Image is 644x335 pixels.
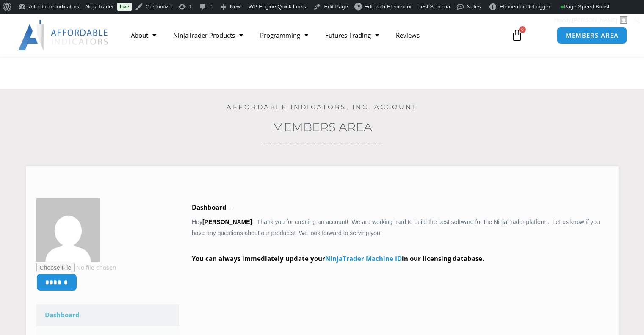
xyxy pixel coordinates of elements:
a: NinjaTrader Products [165,25,252,45]
img: 83961ee70edc86d96254b98d11301f0a4f1435bd8fc34dcaa6bdd6a6e89a3844 [36,198,100,262]
a: Reviews [387,25,428,45]
span: MEMBERS AREA [566,32,619,39]
a: 0 [498,23,536,47]
strong: [PERSON_NAME] [202,219,252,225]
a: Futures Trading [317,25,387,45]
a: Howdy, [551,14,631,27]
a: MEMBERS AREA [557,27,627,44]
a: NinjaTrader Machine ID [325,254,402,263]
nav: Menu [122,25,503,45]
a: Affordable Indicators, Inc. Account [227,103,417,111]
span: [PERSON_NAME] [572,17,617,23]
span: 0 [519,26,526,33]
span: Edit with Elementor [365,3,412,10]
a: Programming [252,25,317,45]
div: Hey ! Thank you for creating an account! We are working hard to build the best software for the N... [192,202,608,277]
img: LogoAI | Affordable Indicators – NinjaTrader [18,20,109,50]
a: Members Area [272,120,372,134]
a: Dashboard [36,304,180,326]
a: Live [117,3,132,11]
strong: You can always immediately update your in our licensing database. [192,254,484,263]
b: Dashboard – [192,203,232,211]
a: About [122,25,165,45]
